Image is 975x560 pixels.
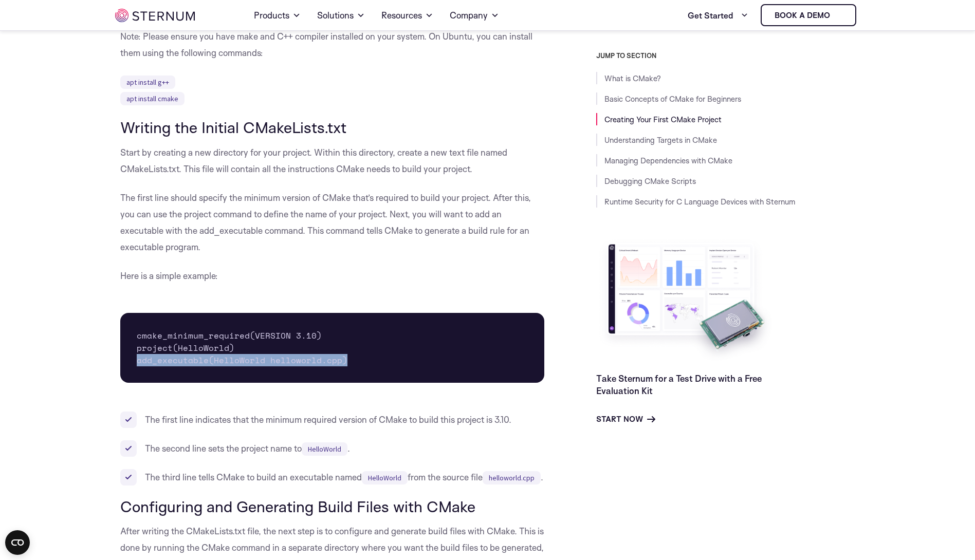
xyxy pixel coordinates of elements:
[120,498,545,515] h3: Configuring and Generating Build Files with CMake
[604,197,795,207] a: Runtime Security for C Language Devices with Sternum
[5,530,30,555] button: Open CMP widget
[761,4,856,26] a: Book a demo
[120,313,545,383] pre: cmake_minimum_required(VERSION 3.10) project(HelloWorld) add_executable(HelloWorld helloworld.cpp)
[120,440,545,457] li: The second line sets the project name to .
[604,156,732,165] a: Managing Dependencies with CMake
[604,73,661,83] a: What is CMake?
[604,94,741,104] a: Basic Concepts of CMake for Beginners
[362,471,408,484] code: HelloWorld
[120,469,545,486] li: The third line tells CMake to build an executable named from the source file .
[120,190,545,255] p: The first line should specify the minimum version of CMake that’s required to build your project....
[596,373,762,396] a: Take Sternum for a Test Drive with a Free Evaluation Kit
[120,76,175,89] code: apt install g++
[604,176,696,186] a: Debugging CMake Scripts
[254,1,301,30] a: Products
[483,471,541,484] code: helloworld.cpp
[596,51,860,60] h3: JUMP TO SECTION
[115,9,195,22] img: sternum iot
[120,412,545,428] li: The first line indicates that the minimum required version of CMake to build this project is 3.10.
[120,119,545,136] h3: Writing the Initial CMakeLists.txt
[120,28,545,61] p: Note: Please ensure you have make and C++ compiler installed on your system. On Ubuntu, you can i...
[596,236,776,364] img: Take Sternum for a Test Drive with a Free Evaluation Kit
[604,135,717,145] a: Understanding Targets in CMake
[450,1,499,30] a: Company
[381,1,433,30] a: Resources
[120,268,545,284] p: Here is a simple example:
[302,442,347,456] code: HelloWorld
[120,144,545,177] p: Start by creating a new directory for your project. Within this directory, create a new text file...
[834,11,842,20] img: sternum iot
[596,413,655,425] a: Start Now
[317,1,365,30] a: Solutions
[120,92,185,105] code: apt install cmake
[688,5,748,26] a: Get Started
[604,115,722,124] a: Creating Your First CMake Project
